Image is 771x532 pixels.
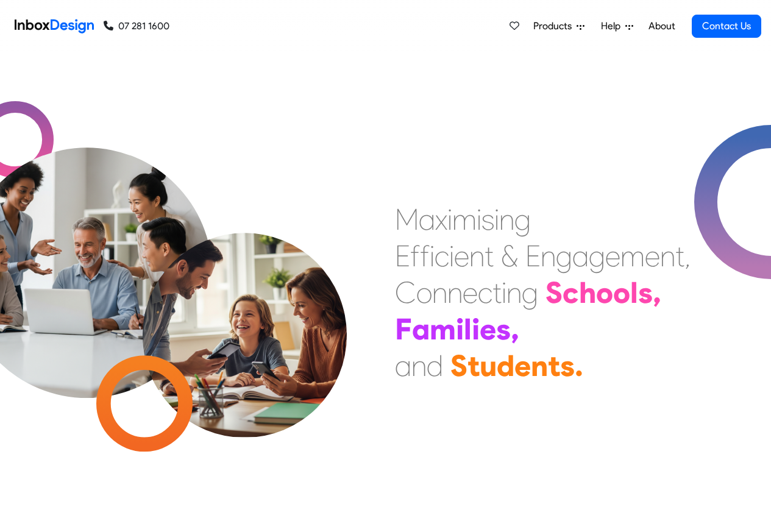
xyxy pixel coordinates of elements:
div: g [556,238,572,274]
div: e [514,347,531,384]
div: t [675,238,684,274]
div: x [435,201,447,238]
div: l [464,311,472,347]
div: f [420,238,430,274]
div: m [430,311,456,347]
div: e [605,238,620,274]
div: n [531,347,548,384]
div: m [620,238,645,274]
div: a [572,238,589,274]
span: Help [601,19,625,34]
div: e [480,311,496,347]
a: About [645,14,678,38]
img: parents_with_child.png [117,182,372,438]
div: n [499,201,514,238]
div: n [506,274,522,311]
div: , [511,311,519,347]
div: & [501,238,518,274]
div: g [589,238,605,274]
div: n [469,238,485,274]
div: a [395,347,411,384]
div: t [548,347,560,384]
div: t [485,238,494,274]
div: , [684,238,691,274]
div: m [452,201,477,238]
div: e [645,238,660,274]
div: s [496,311,511,347]
div: f [410,238,420,274]
div: M [395,201,419,238]
div: d [427,347,443,384]
div: o [613,274,630,311]
div: i [477,201,481,238]
div: , [653,274,661,311]
div: i [472,311,480,347]
div: S [545,274,563,311]
div: S [450,347,467,384]
div: n [447,274,463,311]
div: n [660,238,675,274]
div: e [463,274,478,311]
a: Products [528,14,589,38]
span: Products [533,19,577,34]
div: i [494,201,499,238]
div: i [447,201,452,238]
div: s [560,347,575,384]
div: i [502,274,506,311]
div: o [416,274,432,311]
div: h [579,274,596,311]
div: a [419,201,435,238]
a: 07 281 1600 [104,19,169,34]
div: . [575,347,583,384]
div: t [492,274,502,311]
a: Help [596,14,638,38]
div: i [430,238,435,274]
div: i [449,238,454,274]
div: e [454,238,469,274]
div: g [522,274,538,311]
div: n [432,274,447,311]
div: Maximising Efficient & Engagement, Connecting Schools, Families, and Students. [395,201,691,384]
div: E [525,238,541,274]
div: s [638,274,653,311]
div: d [497,347,514,384]
a: Contact Us [692,15,761,38]
div: i [456,311,464,347]
div: u [480,347,497,384]
div: c [435,238,449,274]
div: o [596,274,613,311]
div: n [541,238,556,274]
div: g [514,201,531,238]
div: E [395,238,410,274]
div: F [395,311,412,347]
div: t [467,347,480,384]
div: l [630,274,638,311]
div: n [411,347,427,384]
div: c [563,274,579,311]
div: s [481,201,494,238]
div: C [395,274,416,311]
div: c [478,274,492,311]
div: a [412,311,430,347]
